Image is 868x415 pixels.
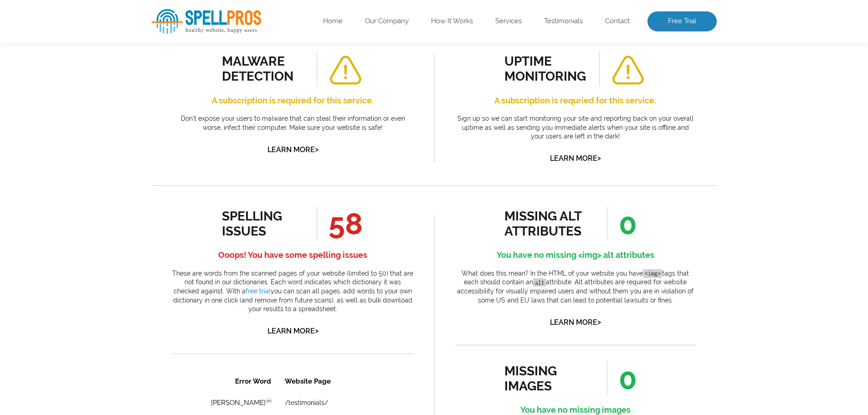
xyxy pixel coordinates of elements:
[93,133,100,139] span: en
[152,9,261,34] img: SpellPros
[504,364,587,394] div: missing images
[113,134,137,141] a: /about/
[157,254,175,263] a: Next
[24,107,105,127] td: greywater
[24,23,105,43] td: [PERSON_NAME]
[607,361,637,396] span: 0
[172,93,414,108] h4: A subscription is required for this service.
[267,145,318,154] a: Learn More>
[329,56,362,85] img: alert
[24,149,105,169] td: hardscaping
[647,11,717,31] a: Free Trial
[172,114,414,132] p: Don’t expose your users to malware that can steal their information or even worse, infect their c...
[643,269,662,278] code: <img>
[455,93,696,108] h4: A subscription is requried for this service.
[113,92,197,99] a: /southwest-landscapes-landscaping-designs/
[24,86,105,106] td: Corten
[93,49,100,55] span: en
[550,154,601,163] a: Learn More>
[113,71,197,78] a: /projects/canyon-pass-modern-house/
[93,91,100,97] span: en
[93,216,100,223] span: en
[504,209,587,239] div: missing alt attributes
[365,17,409,26] a: Our Company
[455,248,696,262] h4: You have no missing <img> alt attributes
[116,254,124,263] a: 3
[113,218,197,225] a: /designing-outdoor-spaces-with-purpose-functionality-aesthetics-and-sustainability/
[24,65,105,85] td: Chuparosa
[431,17,473,26] a: How It Works
[455,269,696,305] p: What does this mean? In the HTML of your website you have tags that each should contain an attrib...
[93,70,100,76] span: en
[597,316,601,328] span: >
[113,113,197,120] a: /permaculture-design-meets-luxury-living-in-[GEOGRAPHIC_DATA]/
[607,206,637,241] span: 0
[113,197,197,204] a: /southwest-landscape-materials-that-elevate-tucsons-outdoor-luxury/
[93,28,100,34] span: en
[246,287,271,295] a: free trial
[550,318,601,327] a: Learn More>
[323,17,343,26] a: Home
[172,248,414,262] h4: Ooops! You have some spelling issues
[597,152,601,164] span: >
[143,254,151,263] a: 5
[24,190,105,210] td: xeriscaped
[113,29,156,36] a: /testimonials/
[533,278,546,287] code: alt
[172,269,414,314] p: These are words from the scanned pages of your website (limited to 50) that are not found in our ...
[222,54,304,84] div: malware detection
[113,176,197,183] a: /southwest-landscape-materials-that-elevate-tucsons-outdoor-luxury/
[93,195,100,202] span: en
[611,56,645,85] img: alert
[24,211,105,231] td: xeriscaping
[106,1,218,22] th: Website Page
[315,143,318,156] span: >
[113,50,197,57] a: /southwest-landscape-materials-that-elevate-tucsons-outdoor-luxury/
[24,169,105,190] td: stormwater
[315,324,318,337] span: >
[24,128,105,148] td: hardscape
[317,206,363,241] span: 58
[129,254,138,263] a: 4
[455,114,696,141] p: Sign up so we can start monitoring your site and reporting back on your overall uptime as well as...
[544,17,583,26] a: Testimonials
[504,54,587,84] div: uptime monitoring
[89,254,98,264] a: 1
[93,174,100,181] span: en
[605,17,630,26] a: Contact
[24,44,105,64] td: Cantera
[222,209,304,239] div: spelling issues
[103,254,111,263] a: 2
[495,17,522,26] a: Services
[93,112,100,118] span: en
[93,154,100,160] span: en
[113,155,197,162] a: /5-landscape-features-you-need-in-[US_STATE]/
[24,1,105,22] th: Error Word
[267,327,318,335] a: Learn More>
